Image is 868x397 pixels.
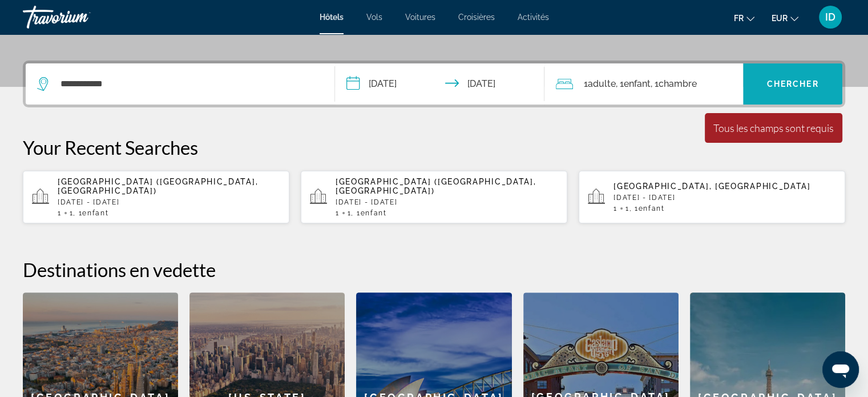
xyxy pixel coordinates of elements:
span: , 1 [615,76,650,92]
span: Enfant [360,209,386,217]
span: Enfant [82,209,108,217]
a: Hôtels [320,13,344,22]
span: 1 [336,209,340,217]
button: Travelers: 1 adult, 1 child [544,63,743,105]
p: [DATE] - [DATE] [613,194,836,202]
span: 1 [348,209,352,217]
button: [GEOGRAPHIC_DATA] ([GEOGRAPHIC_DATA], [GEOGRAPHIC_DATA])[DATE] - [DATE]11, 1Enfant [301,170,567,224]
span: , 1 [629,204,664,212]
span: , 1 [650,76,696,92]
span: 1 [625,204,629,212]
button: Change currency [772,10,798,26]
span: 1 [58,209,62,217]
span: Enfant [623,78,650,89]
span: Adulte [587,78,615,89]
span: ID [825,11,835,23]
span: [GEOGRAPHIC_DATA] ([GEOGRAPHIC_DATA], [GEOGRAPHIC_DATA]) [58,177,258,195]
span: , 1 [73,209,108,217]
a: Activités [518,13,549,22]
button: Change language [734,10,754,26]
p: [DATE] - [DATE] [58,198,280,206]
span: [GEOGRAPHIC_DATA] ([GEOGRAPHIC_DATA], [GEOGRAPHIC_DATA]) [336,177,536,195]
span: 1 [70,209,74,217]
span: fr [734,14,744,23]
p: [DATE] - [DATE] [336,198,558,206]
a: Vols [366,13,382,22]
button: [GEOGRAPHIC_DATA] ([GEOGRAPHIC_DATA], [GEOGRAPHIC_DATA])[DATE] - [DATE]11, 1Enfant [23,170,289,224]
a: Voitures [405,13,435,22]
button: User Menu [815,5,845,29]
button: Check-in date: Oct 27, 2025 Check-out date: Oct 31, 2025 [335,63,545,105]
span: EUR [772,14,788,23]
a: Travorium [23,2,137,32]
span: Enfant [638,204,664,212]
div: Tous les champs sont requis [713,122,834,134]
h2: Destinations en vedette [23,258,845,281]
span: , 1 [351,209,386,217]
button: [GEOGRAPHIC_DATA], [GEOGRAPHIC_DATA][DATE] - [DATE]11, 1Enfant [579,170,845,224]
div: Search widget [26,63,842,105]
span: 1 [583,76,615,92]
span: 1 [613,204,617,212]
span: [GEOGRAPHIC_DATA], [GEOGRAPHIC_DATA] [613,182,810,191]
span: Chambre [658,78,696,89]
button: Chercher [743,63,842,105]
iframe: Bouton de lancement de la fenêtre de messagerie [822,351,859,388]
a: Croisières [458,13,495,22]
span: Chercher [767,79,819,89]
p: Your Recent Searches [23,136,845,159]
